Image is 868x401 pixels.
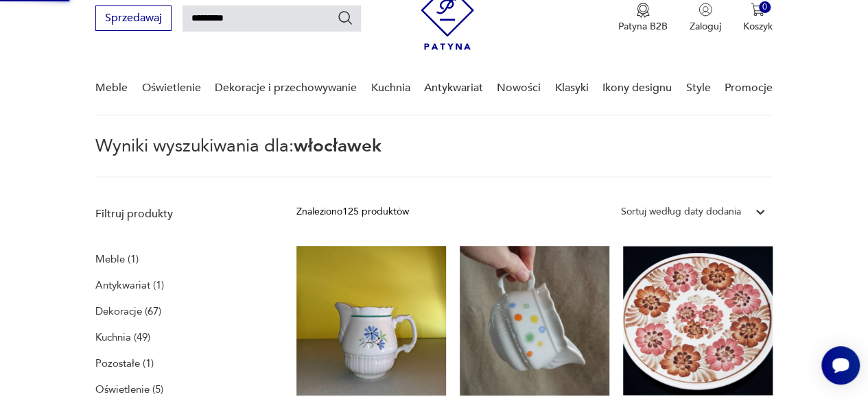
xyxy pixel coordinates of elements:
a: Pozostałe (1) [95,354,154,373]
button: Patyna B2B [618,3,668,33]
a: Sprzedawaj [95,14,172,24]
a: Oświetlenie [142,62,201,114]
p: Patyna B2B [618,20,668,33]
a: Dekoracje (67) [95,302,161,321]
img: Ikona medalu [636,3,650,18]
p: Wyniki wyszukiwania dla: [95,138,773,178]
img: Ikonka użytkownika [699,3,712,16]
a: Antykwariat (1) [95,276,164,295]
div: Sortuj według daty dodania [621,204,741,219]
span: włocławek [294,134,382,158]
a: Ikony designu [602,62,672,114]
button: Sprzedawaj [95,5,172,31]
p: Koszyk [743,20,773,33]
p: Filtruj produkty [95,206,263,221]
a: Style [685,62,710,114]
a: Meble (1) [95,250,139,269]
div: 0 [759,1,771,13]
a: Oświetlenie (5) [95,380,163,399]
a: Kuchnia [371,62,410,114]
div: Znaleziono 125 produktów [296,204,409,219]
a: Meble [95,62,128,114]
button: Zaloguj [690,3,721,33]
a: Promocje [725,62,773,114]
a: Antykwariat [424,62,483,114]
button: Szukaj [337,10,353,26]
p: Zaloguj [690,20,721,33]
img: Ikona koszyka [751,3,764,16]
iframe: Smartsupp widget button [821,346,860,385]
a: Ikona medaluPatyna B2B [618,3,668,33]
button: 0Koszyk [743,3,773,33]
a: Klasyki [555,62,589,114]
a: Nowości [497,62,541,114]
a: Kuchnia (49) [95,328,150,347]
a: Dekoracje i przechowywanie [215,62,357,114]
